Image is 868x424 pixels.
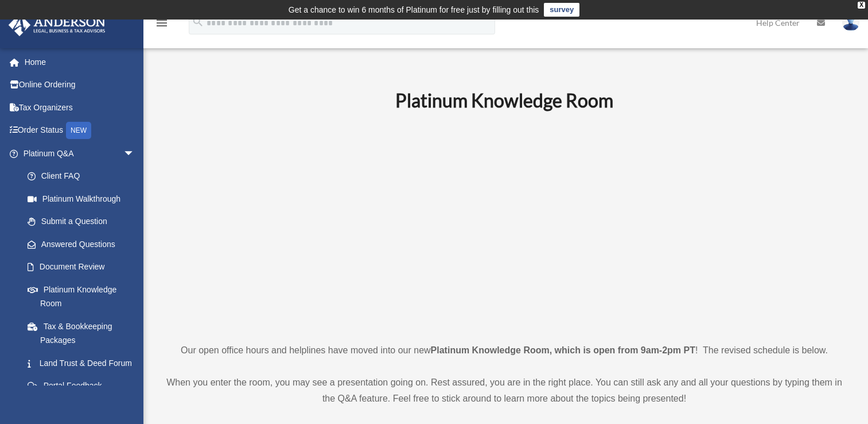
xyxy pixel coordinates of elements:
[8,51,152,74] a: Home
[155,20,169,30] a: menu
[16,375,152,398] a: Portal Feedback
[16,187,152,210] a: Platinum Walkthrough
[395,89,613,111] b: Platinum Knowledge Room
[8,96,152,119] a: Tax Organizers
[164,375,845,407] p: When you enter the room, you may see a presentation going on. Rest assured, you are in the right ...
[5,14,109,36] img: Anderson Advisors Platinum Portal
[431,345,695,355] strong: Platinum Knowledge Room, which is open from 9am-2pm PT
[8,142,152,165] a: Platinum Q&Aarrow_drop_down
[858,2,865,9] div: close
[289,3,539,17] div: Get a chance to win 6 months of Platinum for free just by filling out this
[123,142,146,165] span: arrow_drop_down
[164,342,845,359] p: Our open office hours and helplines have moved into our new ! The revised schedule is below.
[16,233,152,256] a: Answered Questions
[842,14,859,31] img: User Pic
[16,165,152,188] a: Client FAQ
[155,16,169,30] i: menu
[8,119,152,142] a: Order StatusNEW
[16,352,152,375] a: Land Trust & Deed Forum
[16,315,152,352] a: Tax & Bookkeeping Packages
[66,122,91,139] div: NEW
[16,278,146,315] a: Platinum Knowledge Room
[192,16,204,28] i: search
[16,256,152,279] a: Document Review
[332,127,676,321] iframe: 231110_Toby_KnowledgeRoom
[544,3,579,17] a: survey
[8,74,152,97] a: Online Ordering
[16,210,152,233] a: Submit a Question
